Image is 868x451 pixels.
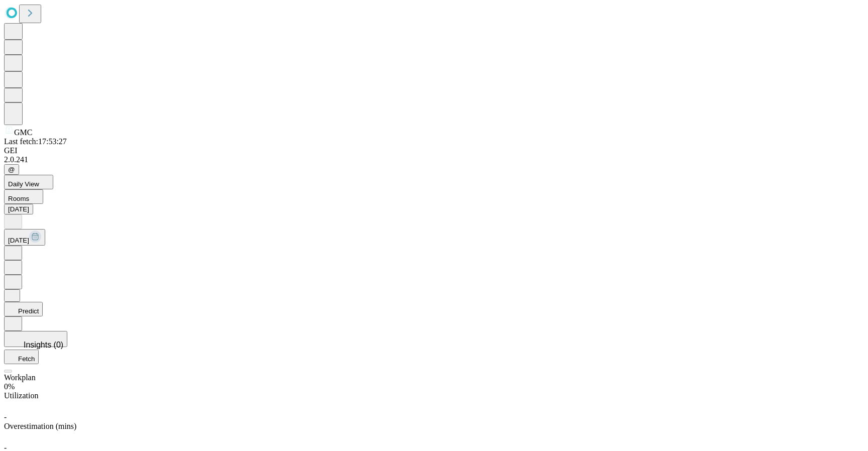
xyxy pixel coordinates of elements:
[8,237,29,244] span: [DATE]
[4,391,38,400] span: Utilization
[8,195,29,202] span: Rooms
[4,164,19,175] button: @
[4,229,45,246] button: [DATE]
[4,146,864,155] div: GEI
[4,302,43,316] button: Predict
[4,422,76,430] span: Overestimation (mins)
[4,189,43,204] button: Rooms
[4,175,53,189] button: Daily View
[4,331,67,347] button: Insights (0)
[4,155,864,164] div: 2.0.241
[4,382,15,391] span: 0%
[4,204,33,214] button: [DATE]
[8,180,39,188] span: Daily View
[4,373,36,382] span: Workplan
[8,166,15,173] span: @
[4,413,7,421] span: -
[14,128,32,137] span: GMC
[24,341,63,349] span: Insights (0)
[4,350,39,364] button: Fetch
[4,137,67,146] span: Last fetch: 17:53:27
